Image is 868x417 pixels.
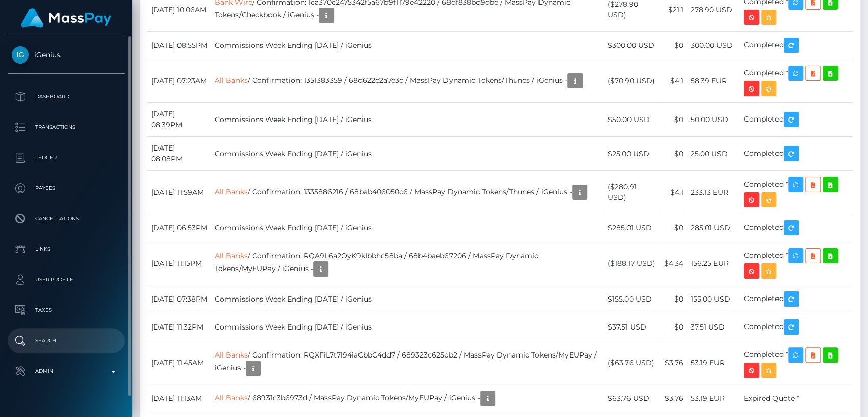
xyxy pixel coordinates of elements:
[12,150,121,165] p: Ledger
[12,181,121,196] p: Payees
[604,384,661,412] td: $63.76 USD
[740,103,853,137] td: Completed
[604,313,661,341] td: $37.51 USD
[661,171,687,214] td: $4.1
[147,242,211,285] td: [DATE] 11:15PM
[8,297,125,323] a: Taxes
[147,59,211,103] td: [DATE] 07:23AM
[740,214,853,242] td: Completed
[12,333,121,348] p: Search
[604,214,661,242] td: $285.01 USD
[12,120,121,135] p: Transactions
[215,251,248,260] a: All Banks
[8,236,125,262] a: Links
[740,137,853,171] td: Completed
[687,214,740,242] td: 285.01 USD
[211,32,604,59] td: Commissions Week Ending [DATE] / iGenius
[215,76,248,85] a: All Banks
[687,313,740,341] td: 37.51 USD
[687,341,740,384] td: 53.19 EUR
[8,50,125,59] span: iGenius
[661,214,687,242] td: $0
[12,364,121,379] p: Admin
[211,103,604,137] td: Commissions Week Ending [DATE] / iGenius
[661,137,687,171] td: $0
[147,313,211,341] td: [DATE] 11:32PM
[687,285,740,313] td: 155.00 USD
[211,313,604,341] td: Commissions Week Ending [DATE] / iGenius
[661,103,687,137] td: $0
[604,137,661,171] td: $25.00 USD
[687,384,740,412] td: 53.19 EUR
[12,303,121,318] p: Taxes
[8,175,125,201] a: Payees
[8,145,125,170] a: Ledger
[740,242,853,285] td: Completed *
[740,341,853,384] td: Completed *
[687,59,740,103] td: 58.39 EUR
[661,384,687,412] td: $3.76
[687,32,740,59] td: 300.00 USD
[604,341,661,384] td: ($63.76 USD)
[147,341,211,384] td: [DATE] 11:45AM
[687,171,740,214] td: 233.13 EUR
[661,313,687,341] td: $0
[8,328,125,353] a: Search
[12,89,121,104] p: Dashboard
[211,285,604,313] td: Commissions Week Ending [DATE] / iGenius
[604,103,661,137] td: $50.00 USD
[12,211,121,226] p: Cancellations
[661,32,687,59] td: $0
[211,214,604,242] td: Commissions Week Ending [DATE] / iGenius
[740,59,853,103] td: Completed *
[661,242,687,285] td: $4.34
[12,242,121,257] p: Links
[8,114,125,140] a: Transactions
[8,267,125,292] a: User Profile
[740,32,853,59] td: Completed
[21,8,111,28] img: MassPay Logo
[211,137,604,171] td: Commissions Week Ending [DATE] / iGenius
[211,171,604,214] td: / Confirmation: 1335886216 / 68bab406050c6 / MassPay Dynamic Tokens/Thunes / iGenius -
[147,103,211,137] td: [DATE] 08:39PM
[604,32,661,59] td: $300.00 USD
[215,187,248,196] a: All Banks
[211,242,604,285] td: / Confirmation: RQA9L6a2OyK9kIbbhc58ba / 68b4baeb67206 / MassPay Dynamic Tokens/MyEUPay / iGenius -
[687,137,740,171] td: 25.00 USD
[147,214,211,242] td: [DATE] 06:53PM
[147,137,211,171] td: [DATE] 08:08PM
[740,384,853,412] td: Expired Quote *
[147,384,211,412] td: [DATE] 11:13AM
[661,285,687,313] td: $0
[211,341,604,384] td: / Confirmation: RQXFiL7t7l94iaCbbC4dd7 / 689323c625cb2 / MassPay Dynamic Tokens/MyEUPay / iGenius -
[215,393,248,402] a: All Banks
[8,359,125,384] a: Admin
[604,285,661,313] td: $155.00 USD
[740,313,853,341] td: Completed
[604,171,661,214] td: ($280.91 USD)
[604,59,661,103] td: ($70.90 USD)
[8,206,125,231] a: Cancellations
[12,46,29,64] img: iGenius
[147,285,211,313] td: [DATE] 07:38PM
[211,384,604,412] td: / 68931c3b6973d / MassPay Dynamic Tokens/MyEUPay / iGenius -
[687,103,740,137] td: 50.00 USD
[215,350,248,360] a: All Banks
[661,341,687,384] td: $3.76
[604,242,661,285] td: ($188.17 USD)
[687,242,740,285] td: 156.25 EUR
[740,285,853,313] td: Completed
[147,32,211,59] td: [DATE] 08:55PM
[147,171,211,214] td: [DATE] 11:59AM
[12,272,121,287] p: User Profile
[8,84,125,109] a: Dashboard
[740,171,853,214] td: Completed *
[661,59,687,103] td: $4.1
[211,59,604,103] td: / Confirmation: 1351383359 / 68d622c2a7e3c / MassPay Dynamic Tokens/Thunes / iGenius -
